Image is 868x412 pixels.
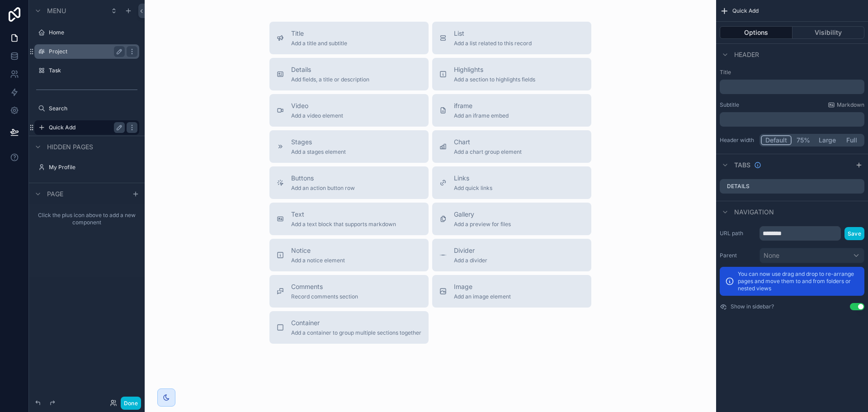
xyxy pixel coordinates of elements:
[47,142,93,152] span: Hidden pages
[291,221,396,228] span: Add a text block that supports markdown
[432,58,591,90] button: HighlightsAdd a section to highlights fields
[720,80,864,94] div: scrollable content
[720,137,756,144] label: Header width
[269,22,429,54] button: TitleAdd a title and subtitle
[454,221,511,228] span: Add a preview for files
[454,112,509,119] span: Add an iframe embed
[29,204,145,233] div: Click the plus icon above to add a new component
[291,65,369,74] span: Details
[121,397,141,410] button: Done
[269,311,429,344] button: ContainerAdd a container to group multiple sections together
[29,204,145,233] div: scrollable content
[291,293,358,300] span: Record comments section
[720,101,739,109] label: Subtitle
[454,185,492,192] span: Add quick links
[49,29,137,36] label: Home
[720,252,756,259] label: Parent
[727,183,750,190] label: Details
[49,124,121,131] label: Quick Add
[291,210,396,219] span: Text
[734,208,774,217] span: Navigation
[720,230,756,237] label: URL path
[291,40,347,47] span: Add a title and subtitle
[291,329,421,336] span: Add a container to group multiple sections together
[432,22,591,54] button: ListAdd a list related to this record
[47,189,63,199] span: Page
[720,26,793,39] button: Options
[454,148,522,156] span: Add a chart group element
[732,7,759,14] span: Quick Add
[454,101,509,110] span: iframe
[828,101,864,109] a: Markdown
[291,137,346,147] span: Stages
[432,203,591,235] button: GalleryAdd a preview for files
[432,166,591,199] button: LinksAdd quick links
[454,174,492,183] span: Links
[291,257,345,264] span: Add a notice element
[734,161,750,170] span: Tabs
[432,130,591,163] button: ChartAdd a chart group element
[49,48,121,55] label: Project
[269,94,429,127] button: VideoAdd a video element
[720,112,864,127] div: scrollable content
[269,239,429,271] button: NoticeAdd a notice element
[734,50,759,59] span: Header
[291,29,347,38] span: Title
[840,135,863,145] button: Full
[764,251,779,260] span: None
[454,76,535,83] span: Add a section to highlights fields
[432,275,591,308] button: ImageAdd an image element
[291,185,355,192] span: Add an action button row
[432,239,591,271] button: DividerAdd a divider
[291,76,369,83] span: Add fields, a title or description
[269,166,429,199] button: ButtonsAdd an action button row
[844,227,864,240] button: Save
[454,257,487,264] span: Add a divider
[47,6,66,15] span: Menu
[291,246,345,255] span: Notice
[815,135,840,145] button: Large
[291,318,421,327] span: Container
[291,282,358,291] span: Comments
[291,148,346,156] span: Add a stages element
[454,293,511,300] span: Add an image element
[720,69,864,76] label: Title
[432,94,591,127] button: iframeAdd an iframe embed
[454,29,532,38] span: List
[269,275,429,308] button: CommentsRecord comments section
[49,164,137,171] label: My Profile
[269,130,429,163] button: StagesAdd a stages element
[454,137,522,147] span: Chart
[793,26,865,39] button: Visibility
[269,58,429,90] button: DetailsAdd fields, a title or description
[454,210,511,219] span: Gallery
[49,67,137,74] label: Task
[49,105,137,112] label: Search
[454,246,487,255] span: Divider
[837,101,864,109] span: Markdown
[792,135,815,145] button: 75%
[269,203,429,235] button: TextAdd a text block that supports markdown
[454,282,511,291] span: Image
[731,303,774,310] label: Show in sidebar?
[454,40,532,47] span: Add a list related to this record
[761,135,792,145] button: Default
[291,174,355,183] span: Buttons
[291,101,343,110] span: Video
[738,270,859,292] p: You can now use drag and drop to re-arrange pages and move them to and from folders or nested views
[759,248,864,263] button: None
[291,112,343,119] span: Add a video element
[454,65,535,74] span: Highlights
